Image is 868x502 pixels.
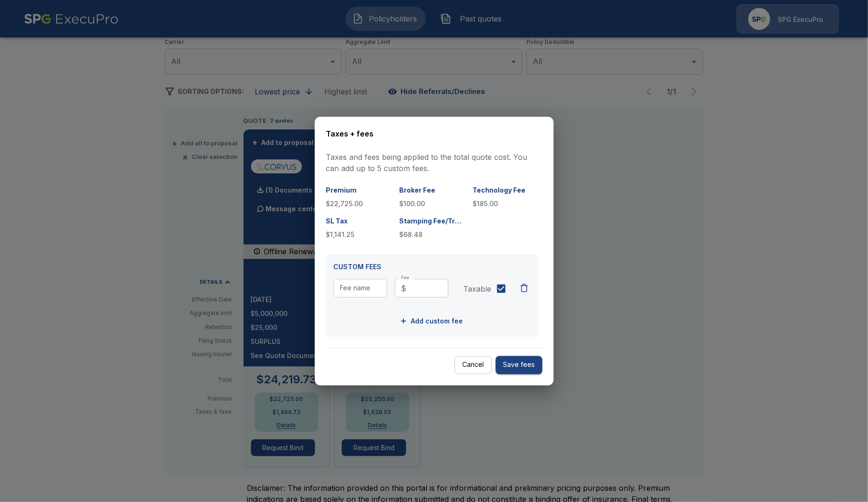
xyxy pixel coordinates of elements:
h6: Taxes + fees [326,128,542,140]
p: Premium [326,185,392,194]
button: Add custom fee [398,312,466,330]
p: $22,725.00 [326,198,392,208]
p: $68.48 [399,229,465,239]
p: $185.00 [473,198,538,208]
p: Technology Fee [473,185,538,194]
p: $1,141.25 [326,229,392,239]
p: CUSTOM FEES [333,261,531,271]
button: Cancel [454,356,492,374]
p: SL Tax [326,215,392,225]
p: Broker Fee [399,185,465,194]
p: Stamping Fee/Transaction/Regulatory Fee [399,215,465,225]
p: $100.00 [399,198,465,208]
span: Taxable [463,283,491,294]
p: $ [401,282,406,294]
p: Taxes and fees being applied to the total quote cost. You can add up to 5 custom fees. [326,151,542,173]
button: Save fees [495,356,542,374]
label: Fee [401,274,409,280]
